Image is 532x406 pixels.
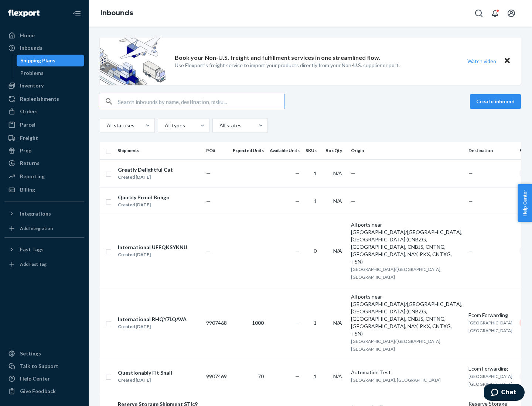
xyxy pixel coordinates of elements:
div: Orders [20,108,38,115]
span: — [468,248,473,254]
input: All types [164,122,165,129]
span: N/A [333,320,342,326]
th: Shipments [115,142,203,159]
button: Close [502,56,512,66]
a: Home [4,30,84,41]
div: Replenishments [20,95,59,103]
div: Help Center [20,375,50,382]
span: — [468,198,473,204]
span: — [206,198,211,204]
span: 1 [314,198,317,204]
p: Use Flexport’s freight service to import your products directly from your Non-U.S. supplier or port. [175,62,400,69]
th: Origin [348,142,465,159]
div: Billing [20,186,35,193]
th: Box Qty [323,142,348,159]
div: Give Feedback [20,388,56,395]
div: Parcel [20,121,35,128]
a: Help Center [4,373,84,385]
div: Add Fast Tag [20,261,47,267]
div: International RHQY7LQAVA [118,316,187,323]
td: 9907469 [203,359,230,394]
a: Inventory [4,80,84,92]
div: Inventory [20,82,44,89]
a: Inbounds [100,9,133,17]
input: Search inbounds by name, destination, msku... [118,94,284,109]
input: All statuses [106,122,107,129]
span: [GEOGRAPHIC_DATA], [GEOGRAPHIC_DATA] [468,374,514,387]
input: All states [219,122,219,129]
th: PO# [203,142,230,159]
a: Shipping Plans [17,55,85,66]
span: — [206,170,211,176]
th: Available Units [267,142,303,159]
div: Settings [20,350,41,357]
div: Fast Tags [20,246,44,253]
a: Orders [4,106,84,117]
div: Ecom Forwarding [468,312,514,319]
span: 1 [314,373,317,379]
span: — [295,198,300,204]
div: Freight [20,134,38,142]
span: N/A [333,248,342,254]
button: Talk to Support [4,360,84,372]
span: — [295,170,300,176]
div: International UFEQKSYKNU [118,244,187,251]
img: Flexport logo [8,10,40,17]
div: Questionably Fit Snail [118,369,172,376]
div: All ports near [GEOGRAPHIC_DATA]/[GEOGRAPHIC_DATA], [GEOGRAPHIC_DATA] (CNBZG, [GEOGRAPHIC_DATA], ... [351,221,463,265]
span: — [295,320,300,326]
div: Created [DATE] [118,376,172,384]
td: 9907468 [203,287,230,359]
button: Open notifications [488,6,502,21]
p: Book your Non-U.S. freight and fulfillment services in one streamlined flow. [175,54,380,62]
div: Created [DATE] [118,201,170,209]
div: Created [DATE] [118,323,187,330]
a: Freight [4,132,84,144]
a: Settings [4,348,84,359]
span: — [351,198,355,204]
th: Expected Units [230,142,267,159]
div: Add Integration [20,225,53,231]
a: Inbounds [4,42,84,54]
div: Inbounds [20,44,42,52]
span: — [295,373,300,379]
div: Problems [20,69,44,77]
a: Replenishments [4,93,84,105]
span: [GEOGRAPHIC_DATA]/[GEOGRAPHIC_DATA], [GEOGRAPHIC_DATA] [351,266,441,280]
button: Fast Tags [4,244,84,255]
span: 70 [258,373,264,379]
ol: breadcrumbs [95,3,139,24]
span: [GEOGRAPHIC_DATA]/[GEOGRAPHIC_DATA], [GEOGRAPHIC_DATA] [351,338,441,352]
span: 1 [314,170,317,176]
div: Returns [20,159,40,167]
div: All ports near [GEOGRAPHIC_DATA]/[GEOGRAPHIC_DATA], [GEOGRAPHIC_DATA] (CNBZG, [GEOGRAPHIC_DATA], ... [351,293,463,337]
a: Add Fast Tag [4,258,84,270]
span: [GEOGRAPHIC_DATA], [GEOGRAPHIC_DATA] [468,320,514,333]
div: Created [DATE] [118,251,187,258]
iframe: Opens a widget where you can chat to one of our agents [484,384,525,402]
div: Home [20,32,35,39]
th: Destination [465,142,516,159]
button: Help Center [518,184,532,222]
div: Ecom Forwarding [468,365,514,372]
button: Open account menu [504,6,519,21]
div: Quickly Proud Bongo [118,194,170,201]
span: — [468,170,473,176]
span: [GEOGRAPHIC_DATA], [GEOGRAPHIC_DATA] [351,377,441,383]
a: Problems [17,67,85,79]
a: Billing [4,184,84,196]
span: 0 [314,248,317,254]
div: Shipping Plans [20,57,55,64]
button: Integrations [4,208,84,220]
button: Close Navigation [69,6,84,21]
span: 1000 [252,320,264,326]
a: Prep [4,145,84,156]
div: Prep [20,147,31,154]
div: Automation Test [351,369,463,376]
div: Reporting [20,173,45,180]
button: Give Feedback [4,385,84,397]
a: Reporting [4,171,84,182]
button: Create inbound [470,94,521,109]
